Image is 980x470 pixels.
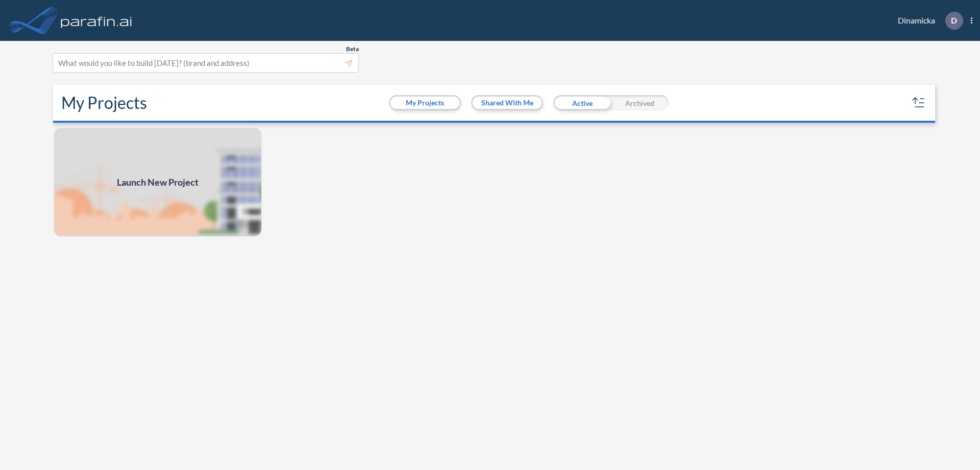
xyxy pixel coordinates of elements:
[611,95,669,110] div: Archived
[390,97,459,109] button: My Projects
[883,12,972,30] div: Dinamicka
[59,10,134,31] img: logo
[53,127,262,237] img: add
[117,175,199,189] span: Launch New Project
[346,45,359,53] span: Beta
[473,97,542,109] button: Shared With Me
[951,16,957,25] p: D
[61,93,147,113] h2: My Projects
[553,95,611,110] div: Active
[911,95,927,111] button: sort
[53,127,262,237] a: Launch New Project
